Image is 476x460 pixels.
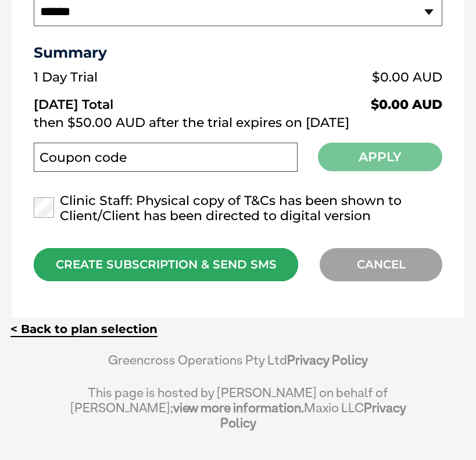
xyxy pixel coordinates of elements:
label: Coupon code [40,150,127,165]
td: 1 Day Trial [34,67,249,88]
input: Clinic Staff: Physical copy of T&Cs has been shown to Client/Client has been directed to digital ... [34,197,54,218]
div: CREATE SUBSCRIPTION & SEND SMS [34,248,298,281]
td: [DATE] Total [34,88,249,112]
td: $0.00 AUD [249,67,442,88]
a: view more information. [173,400,304,415]
label: Clinic Staff: Physical copy of T&Cs has been shown to Client/Client has been directed to digital ... [34,193,442,224]
td: then $50.00 AUD after the trial expires on [DATE] [34,112,442,133]
h3: Summary [34,44,442,61]
div: CANCEL [320,248,442,281]
a: < Back to plan selection [10,322,158,337]
a: Privacy Policy [287,352,368,367]
div: Greencross Operations Pty Ltd [70,352,406,379]
div: This page is hosted by [PERSON_NAME] on behalf of [PERSON_NAME]; Maxio LLC [70,379,406,430]
a: Privacy Policy [220,400,406,430]
button: Apply [318,143,442,171]
td: $0.00 AUD [249,88,442,112]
